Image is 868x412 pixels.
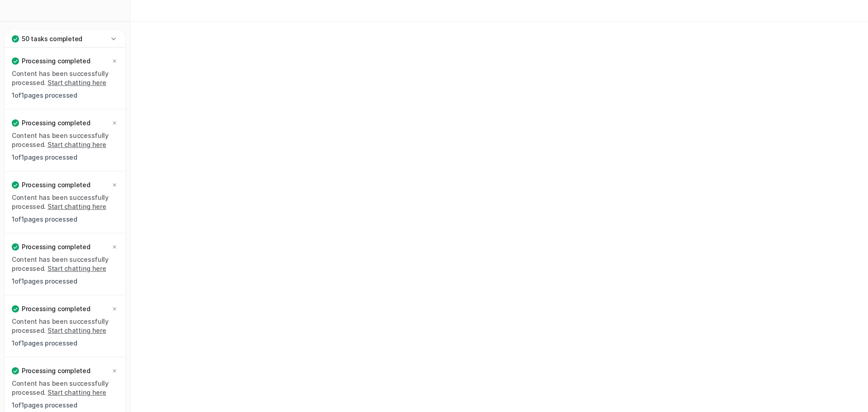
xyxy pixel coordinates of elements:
p: Content has been successfully processed. [12,193,118,211]
a: Start chatting here [48,388,106,396]
a: Start chatting here [48,203,106,210]
p: Processing completed [22,118,90,128]
p: 1 of 1 pages processed [12,339,118,348]
p: 50 tasks completed [22,34,82,43]
p: Content has been successfully processed. [12,255,118,273]
a: Start chatting here [48,141,106,148]
a: Start chatting here [48,79,106,86]
p: 1 of 1 pages processed [12,153,118,162]
a: Chat [4,27,126,40]
p: Content has been successfully processed. [12,379,118,397]
p: 1 of 1 pages processed [12,215,118,224]
p: Content has been successfully processed. [12,131,118,149]
p: Content has been successfully processed. [12,69,118,87]
a: Start chatting here [48,327,106,334]
p: 1 of 1 pages processed [12,91,118,100]
p: Processing completed [22,180,90,189]
p: 1 of 1 pages processed [12,277,118,286]
p: Processing completed [22,242,90,251]
p: Processing completed [22,304,90,313]
p: Processing completed [22,366,90,375]
p: 1 of 1 pages processed [12,401,118,410]
a: Start chatting here [48,265,106,272]
p: Processing completed [22,57,90,66]
p: Content has been successfully processed. [12,317,118,335]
